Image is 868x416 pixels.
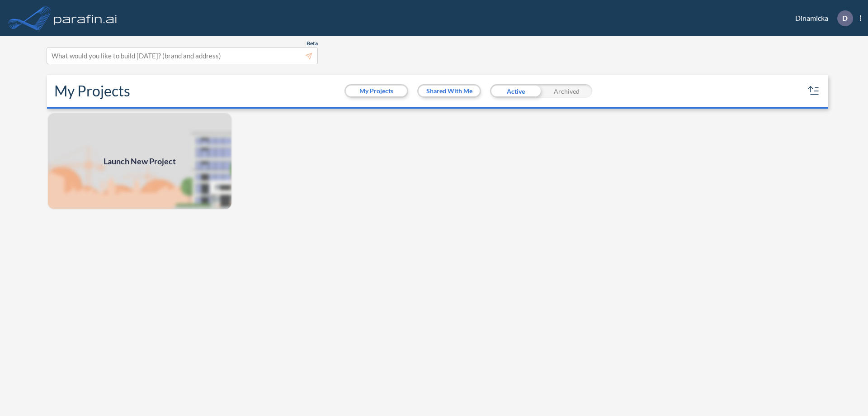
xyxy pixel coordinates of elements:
[490,84,541,98] div: Active
[807,84,821,98] button: sort
[782,10,861,26] div: Dinamicka
[419,86,480,96] button: Shared With Me
[307,40,318,47] span: Beta
[52,9,119,27] img: logo
[104,155,176,167] span: Launch New Project
[842,14,848,22] p: D
[346,86,407,96] button: My Projects
[54,82,130,100] h2: My Projects
[541,84,592,98] div: Archived
[47,112,232,210] a: Launch New Project
[47,112,232,210] img: add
